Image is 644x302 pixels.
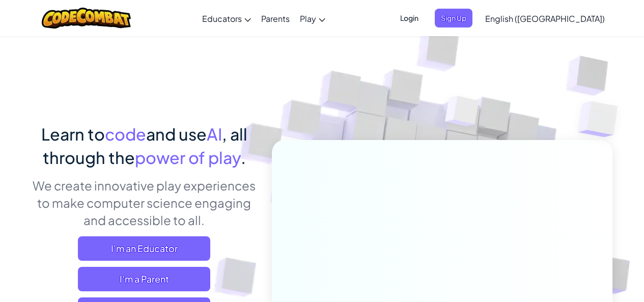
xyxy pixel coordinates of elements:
[146,124,207,144] span: and use
[435,9,472,28] button: Sign Up
[135,147,241,168] span: power of play
[197,5,256,32] a: Educators
[78,236,210,261] a: I'm an Educator
[207,124,222,144] span: AI
[485,13,605,24] span: English ([GEOGRAPHIC_DATA])
[105,124,146,144] span: code
[42,8,131,29] img: CodeCombat logo
[202,13,242,24] span: Educators
[480,5,610,32] a: English ([GEOGRAPHIC_DATA])
[295,5,330,32] a: Play
[256,5,295,32] a: Parents
[394,9,425,28] button: Login
[78,267,210,291] a: I'm a Parent
[241,147,246,168] span: .
[32,177,257,229] p: We create innovative play experiences to make computer science engaging and accessible to all.
[300,13,316,24] span: Play
[426,76,499,152] img: Overlap cubes
[41,124,105,144] span: Learn to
